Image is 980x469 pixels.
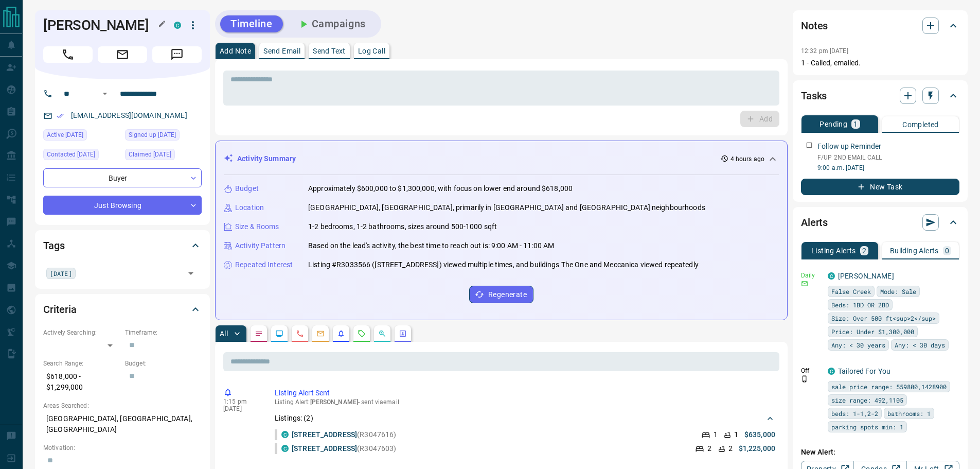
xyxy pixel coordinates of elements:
[174,22,181,29] div: condos.ca
[235,240,286,251] p: Activity Pattern
[275,388,775,398] p: Listing Alert Sent
[730,154,764,164] p: 4 hours ago
[801,210,959,235] div: Alerts
[308,221,497,232] p: 1-2 bedrooms, 1-2 bathrooms, sizes around 500-1000 sqft
[831,408,878,419] span: beds: 1-1,2-2
[313,47,346,55] p: Send Text
[801,447,959,458] p: New Alert:
[287,15,376,32] button: Campaigns
[43,196,202,215] div: Just Browsing
[838,272,894,280] a: [PERSON_NAME]
[43,237,64,254] h2: Tags
[43,401,202,410] p: Areas Searched:
[57,112,64,119] svg: Email Verified
[308,183,573,194] p: Approximately $600,000 to $1,300,000, with focus on lower end around $618,000
[880,286,916,297] span: Mode: Sale
[862,247,866,254] p: 2
[831,422,903,432] span: parking spots min: 1
[220,47,251,55] p: Add Note
[129,130,176,140] span: Signed up [DATE]
[50,268,72,279] span: [DATE]
[801,47,848,55] p: 12:32 pm [DATE]
[739,443,775,454] p: $1,225,000
[43,46,93,63] span: Call
[43,443,202,453] p: Motivation:
[43,17,158,33] h1: [PERSON_NAME]
[223,398,259,405] p: 1:15 pm
[744,429,775,440] p: $635,000
[223,405,259,412] p: [DATE]
[99,88,111,100] button: Open
[292,430,357,439] a: [STREET_ADDRESS]
[817,141,881,152] p: Follow up Reminder
[831,326,914,337] span: Price: Under $1,300,000
[801,83,959,108] div: Tasks
[47,149,95,160] span: Contacted [DATE]
[43,410,202,438] p: [GEOGRAPHIC_DATA], [GEOGRAPHIC_DATA], [GEOGRAPHIC_DATA]
[275,398,775,406] p: Listing Alert : - sent via email
[296,329,304,338] svg: Calls
[801,58,959,68] p: 1 - Called, emailed.
[255,329,263,338] svg: Notes
[275,413,313,424] p: Listings: ( 2 )
[308,259,699,270] p: Listing #R3033566 ([STREET_ADDRESS]) viewed multiple times, and buildings The One and Meccanica v...
[378,329,386,338] svg: Opportunities
[125,359,202,368] p: Budget:
[125,328,202,337] p: Timeframe:
[98,46,147,63] span: Email
[43,328,120,337] p: Actively Searching:
[263,47,300,55] p: Send Email
[220,15,283,32] button: Timeline
[43,233,202,258] div: Tags
[152,46,202,63] span: Message
[838,367,890,375] a: Tailored For You
[707,443,711,454] p: 2
[337,329,345,338] svg: Listing Alerts
[819,120,847,128] p: Pending
[43,168,202,187] div: Buyer
[801,13,959,38] div: Notes
[895,340,945,350] span: Any: < 30 days
[281,431,289,438] div: condos.ca
[853,120,858,128] p: 1
[358,47,385,55] p: Log Call
[184,266,198,281] button: Open
[399,329,407,338] svg: Agent Actions
[125,149,202,163] div: Sat Sep 13 2025
[828,368,835,375] div: condos.ca
[292,429,396,440] p: (R3047616)
[43,368,120,396] p: $618,000 - $1,299,000
[292,443,396,454] p: (R3047603)
[71,111,187,119] a: [EMAIL_ADDRESS][DOMAIN_NAME]
[292,444,357,453] a: [STREET_ADDRESS]
[811,247,856,254] p: Listing Alerts
[129,149,171,160] span: Claimed [DATE]
[801,88,827,104] h2: Tasks
[469,286,533,303] button: Regenerate
[887,408,931,419] span: bathrooms: 1
[220,330,228,337] p: All
[235,183,259,194] p: Budget
[801,280,808,287] svg: Email
[275,329,283,338] svg: Lead Browsing Activity
[316,329,325,338] svg: Emails
[275,409,775,428] div: Listings: (2)
[801,18,828,34] h2: Notes
[237,153,296,164] p: Activity Summary
[902,121,939,128] p: Completed
[308,240,554,251] p: Based on the lead's activity, the best time to reach out is: 9:00 AM - 11:00 AM
[728,443,733,454] p: 2
[281,445,289,452] div: condos.ca
[828,272,835,280] div: condos.ca
[945,247,949,254] p: 0
[224,149,779,168] div: Activity Summary4 hours ago
[831,286,871,297] span: False Creek
[125,129,202,144] div: Fri Sep 12 2025
[831,300,889,310] span: Beds: 1BD OR 2BD
[734,429,738,440] p: 1
[831,313,936,323] span: Size: Over 500 ft<sup>2</sup>
[817,163,959,172] p: 9:00 a.m. [DATE]
[235,202,264,213] p: Location
[235,259,293,270] p: Repeated Interest
[43,129,120,144] div: Sat Sep 13 2025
